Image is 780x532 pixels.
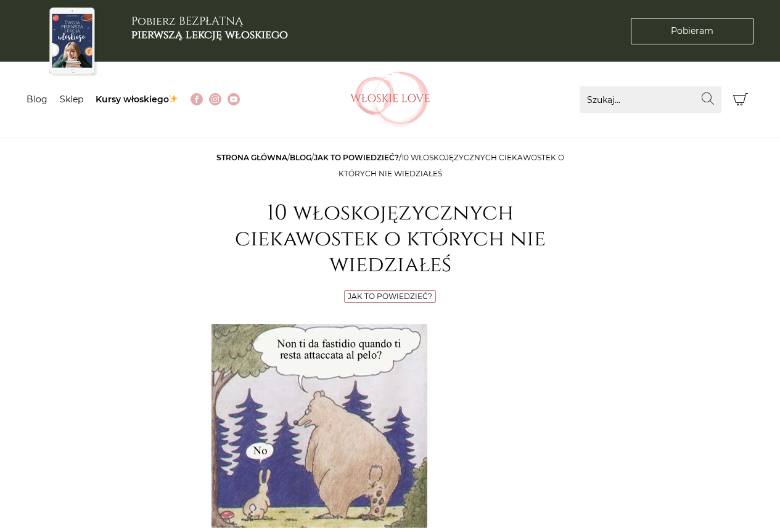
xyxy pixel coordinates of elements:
a: Blog [290,153,311,162]
a: Pobieram [631,18,753,44]
h3: Pobierz BEZPŁATNĄ [131,15,288,41]
span: Pobieram [671,25,713,38]
span: 10 włoskojęzycznych ciekawostek o których nie wiedziałeś [339,153,564,178]
img: ✨ [169,94,178,103]
img: Włoskielove [350,72,430,127]
a: Jak to powiedzieć? [314,153,399,162]
a: Strona główna [216,153,287,162]
a: Sklep [60,94,83,105]
span: / / / [216,153,564,178]
a: Blog [27,94,47,105]
input: Szukaj... [580,86,721,113]
a: Jak to powiedzieć? [348,292,432,301]
b: pierwszą lekcję włoskiego [131,27,288,43]
h1: 10 włoskojęzycznych ciekawostek o których nie wiedziałeś [211,200,569,278]
a: Kursy włoskiego [96,94,179,105]
button: Koszyk [728,86,754,113]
